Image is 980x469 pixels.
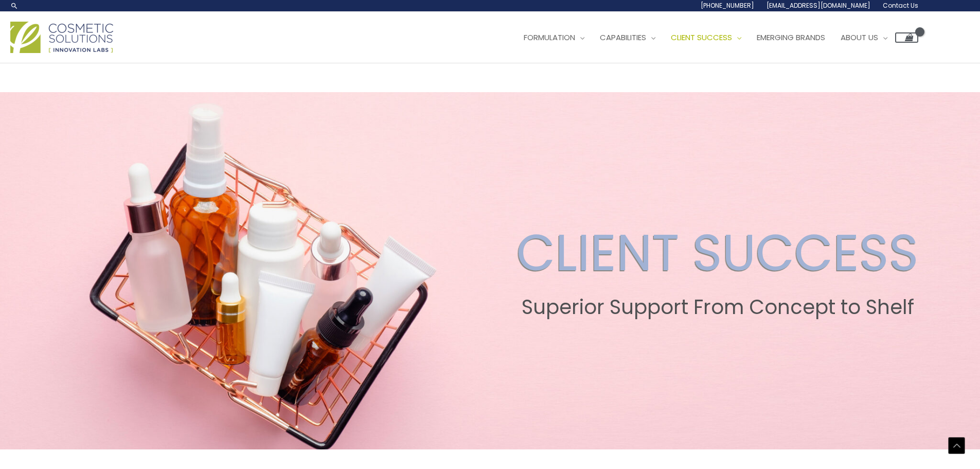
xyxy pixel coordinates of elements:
[524,32,575,43] span: Formulation
[663,22,749,53] a: Client Success
[10,22,113,53] img: Cosmetic Solutions Logo
[592,22,663,53] a: Capabilities
[833,22,895,53] a: About Us
[841,32,878,43] span: About Us
[516,222,919,283] h2: CLIENT SUCCESS
[767,1,870,10] span: [EMAIL_ADDRESS][DOMAIN_NAME]
[895,32,918,43] a: View Shopping Cart, empty
[516,22,592,53] a: Formulation
[516,296,919,319] h2: Superior Support From Concept to Shelf
[671,32,732,43] span: Client Success
[508,22,918,53] nav: Site Navigation
[701,1,754,10] span: [PHONE_NUMBER]
[757,32,825,43] span: Emerging Brands
[10,2,19,10] a: Search icon link
[600,32,646,43] span: Capabilities
[883,1,918,10] span: Contact Us
[749,22,833,53] a: Emerging Brands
